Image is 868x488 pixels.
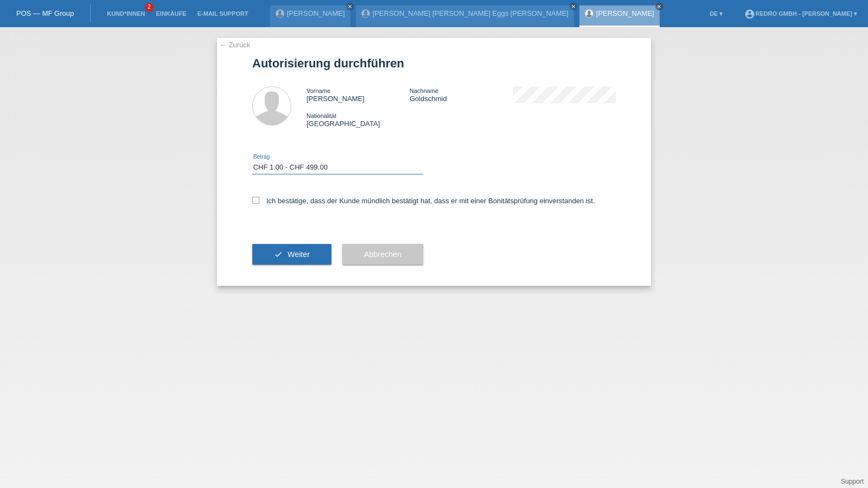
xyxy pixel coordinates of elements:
i: account_circle [744,9,755,20]
i: check [274,250,283,259]
a: [PERSON_NAME] [596,9,654,17]
i: close [347,4,353,9]
a: close [346,3,354,10]
h1: Autorisierung durchführen [252,57,616,70]
i: close [571,4,576,9]
a: ← Zurück [220,41,250,49]
div: [PERSON_NAME] [307,86,410,103]
span: Weiter [288,250,310,259]
a: [PERSON_NAME] [PERSON_NAME] Eggs [PERSON_NAME] [373,9,569,17]
span: Nachname [410,87,438,94]
span: Abbrechen [364,250,401,259]
div: Goldschmid [410,86,513,103]
a: [PERSON_NAME] [287,9,345,17]
button: check Weiter [252,244,331,265]
button: Abbrechen [342,244,423,265]
a: close [655,3,663,10]
a: E-Mail Support [192,10,254,17]
span: 2 [145,3,154,12]
a: close [570,3,577,10]
a: account_circleRedro GmbH - [PERSON_NAME] ▾ [739,10,863,17]
span: Vorname [307,87,330,94]
span: Nationalität [307,112,336,119]
a: Support [841,478,864,485]
a: Einkäufe [150,10,192,17]
a: DE ▾ [704,10,728,17]
a: Kund*innen [101,10,150,17]
label: Ich bestätige, dass der Kunde mündlich bestätigt hat, dass er mit einer Bonitätsprüfung einversta... [252,197,595,205]
div: [GEOGRAPHIC_DATA] [307,111,410,128]
a: POS — MF Group [16,9,74,17]
i: close [656,4,662,9]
